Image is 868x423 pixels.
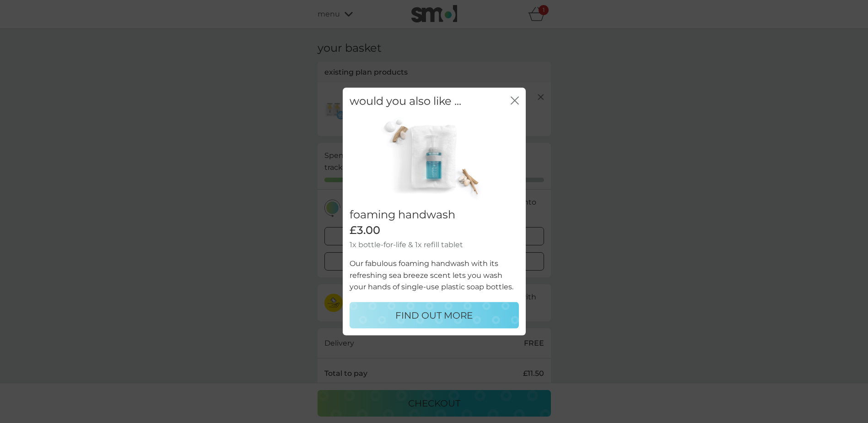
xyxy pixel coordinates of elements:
[350,208,519,221] h2: foaming handwash
[350,95,461,108] h2: would you also like ...
[350,223,380,237] span: £3.00
[350,302,519,328] button: FIND OUT MORE
[350,258,519,293] p: Our fabulous foaming handwash with its refreshing sea breeze scent lets you wash your hands of si...
[511,97,519,106] button: close
[350,239,519,251] p: 1x bottle-for-life & 1x refill tablet
[395,308,473,322] p: FIND OUT MORE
